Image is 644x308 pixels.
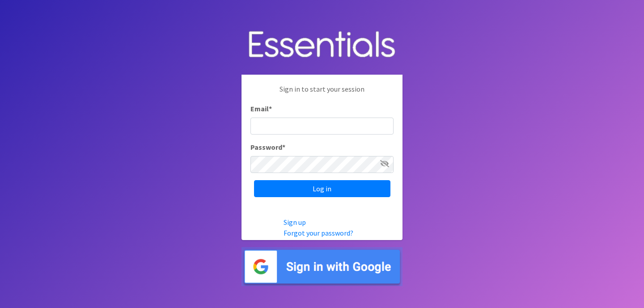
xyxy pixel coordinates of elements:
[284,218,306,227] a: Sign up
[254,180,390,197] input: Log in
[284,228,353,237] a: Forgot your password?
[250,103,272,114] label: Email
[250,84,394,103] p: Sign in to start your session
[269,104,272,113] abbr: required
[241,22,402,68] img: Human Essentials
[250,142,285,152] label: Password
[282,143,285,152] abbr: required
[241,247,402,286] img: Sign in with Google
